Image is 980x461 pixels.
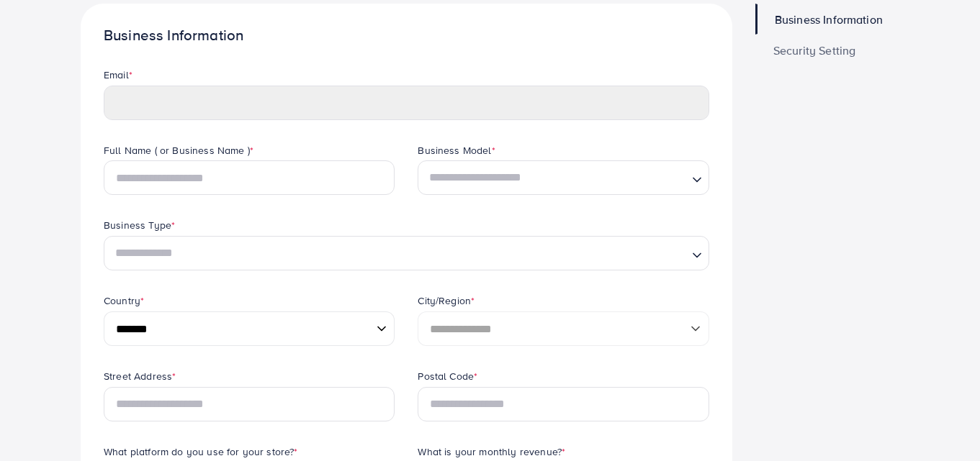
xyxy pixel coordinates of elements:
[773,45,856,56] span: Security Setting
[418,293,475,308] label: City/Region
[104,218,175,232] label: Business Type
[418,444,565,459] label: What is your monthly revenue?
[104,143,253,158] label: Full Name ( or Business Name )
[104,27,709,45] h1: Business Information
[104,293,144,308] label: Country
[104,444,298,459] label: What platform do you use for your store?
[418,160,709,195] div: Search for option
[110,240,686,267] input: Search for option
[424,165,685,191] input: Search for option
[104,369,176,383] label: Street Address
[104,236,709,270] div: Search for option
[775,14,883,25] span: Business Information
[418,369,477,383] label: Postal Code
[418,143,495,158] label: Business Model
[104,68,132,82] label: Email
